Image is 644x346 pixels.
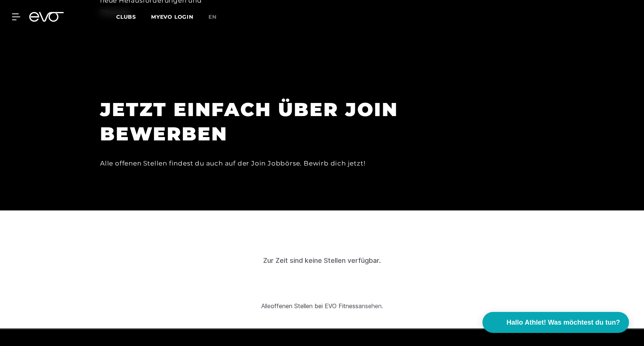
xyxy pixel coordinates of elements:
[116,13,151,20] a: Clubs
[208,13,226,21] a: en
[116,13,136,20] span: Clubs
[151,13,193,20] a: MYEVO LOGIN
[208,13,217,20] span: en
[100,97,437,146] h1: JETZT EINFACH ÜBER JOIN BEWERBEN
[263,255,381,265] div: Zur Zeit sind keine Stellen verfügbar.
[482,312,629,333] button: Hallo Athlet! Was möchtest du tun?
[261,301,383,310] div: Alle ansehen.
[271,302,358,310] a: offenen Stellen bei EVO Fitness
[100,157,437,169] div: Alle offenen Stellen findest du auch auf der Join Jobbörse. Bewirb dich jetzt!
[506,318,620,328] span: Hallo Athlet! Was möchtest du tun?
